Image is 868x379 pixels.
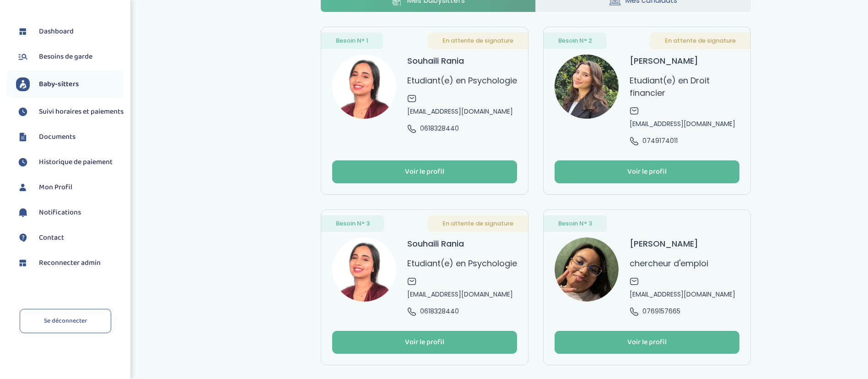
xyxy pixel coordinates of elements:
a: Besoin N° 2 En attente de signature avatar [PERSON_NAME] Etudiant(e) en Droit financier [EMAIL_AD... [543,27,751,195]
span: Besoin N° 3 [558,219,592,228]
span: [EMAIL_ADDRESS][DOMAIN_NAME] [630,290,735,299]
span: Besoins de garde [39,51,92,62]
span: [EMAIL_ADDRESS][DOMAIN_NAME] [407,290,513,299]
a: Besoin N° 3 avatar [PERSON_NAME] chercheur d'emploi [EMAIL_ADDRESS][DOMAIN_NAME] 0769157665 Voir ... [543,209,751,365]
div: Voir le profil [627,167,667,177]
p: Etudiant(e) en Psychologie [407,74,517,87]
img: avatar [555,55,619,119]
img: suivihoraire.svg [16,105,30,119]
span: Baby-sitters [39,79,79,90]
button: Voir le profil [332,160,517,183]
ringoverc2c-84e06f14122c: Call with Ringover [642,136,678,145]
span: Dashboard [39,26,74,37]
span: [EMAIL_ADDRESS][DOMAIN_NAME] [630,119,735,129]
span: Mon Profil [39,182,72,193]
a: Mon Profil [16,181,124,194]
h3: Souhaili Rania [407,237,464,250]
a: Dashboard [16,25,124,38]
span: Reconnecter admin [39,258,101,269]
p: Etudiant(e) en Droit financier [630,74,739,99]
p: chercheur d'emploi [630,257,708,269]
a: Documents [16,130,124,144]
span: En attente de signature [442,36,513,45]
span: Besoin N° 1 [336,36,368,45]
img: dashboard.svg [16,25,30,38]
a: Historique de paiement [16,155,124,169]
p: Etudiant(e) en Psychologie [407,257,517,269]
div: Voir le profil [405,337,444,348]
button: Voir le profil [555,160,739,183]
span: Contact [39,232,64,243]
div: Voir le profil [405,167,444,177]
img: profil.svg [16,181,30,194]
ringoverc2c-number-84e06f14122c: 0618328440 [420,124,459,133]
span: Notifications [39,207,81,218]
span: Besoin N° 2 [558,36,592,45]
a: Notifications [16,206,124,220]
ringoverc2c-84e06f14122c: Call with Ringover [642,307,680,316]
span: [EMAIL_ADDRESS][DOMAIN_NAME] [407,107,513,116]
a: Besoin N° 3 En attente de signature avatar Souhaili Rania Etudiant(e) en Psychologie [EMAIL_ADDRE... [321,209,528,365]
ringoverc2c-84e06f14122c: Call with Ringover [420,124,459,133]
span: En attente de signature [665,36,736,45]
a: Contact [16,231,124,245]
button: Voir le profil [332,331,517,354]
span: En attente de signature [442,219,513,228]
h3: [PERSON_NAME] [630,237,698,250]
img: babysitters.svg [16,77,30,91]
span: Besoin N° 3 [336,219,370,228]
ringoverc2c-number-84e06f14122c: 0769157665 [642,307,680,316]
h3: Souhaili Rania [407,55,464,67]
span: Historique de paiement [39,157,113,168]
div: Voir le profil [627,337,667,348]
ringoverc2c-84e06f14122c: Call with Ringover [420,307,459,316]
img: avatar [332,55,396,119]
a: Reconnecter admin [16,256,124,270]
a: Suivi horaires et paiements [16,105,124,119]
img: dashboard.svg [16,256,30,270]
h3: [PERSON_NAME] [630,55,698,67]
img: documents.svg [16,130,30,144]
ringoverc2c-number-84e06f14122c: 0749174011 [642,136,678,145]
img: notification.svg [16,206,30,220]
img: besoin.svg [16,50,30,64]
button: Voir le profil [555,331,739,354]
a: Baby-sitters [16,77,124,91]
span: Documents [39,132,75,143]
a: Se déconnecter [20,309,111,333]
img: avatar [332,237,396,302]
a: Besoin N° 1 En attente de signature avatar Souhaili Rania Etudiant(e) en Psychologie [EMAIL_ADDRE... [321,27,528,195]
img: suivihoraire.svg [16,155,30,169]
img: avatar [555,237,619,302]
span: Suivi horaires et paiements [39,106,124,117]
ringoverc2c-number-84e06f14122c: 0618328440 [420,307,459,316]
img: contact.svg [16,231,30,245]
a: Besoins de garde [16,50,124,64]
